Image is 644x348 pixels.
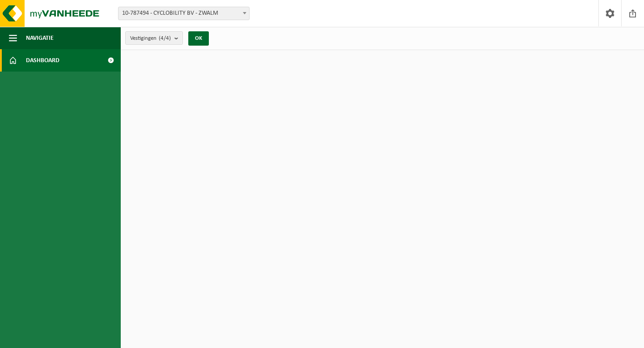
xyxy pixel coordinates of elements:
[159,35,171,41] count: (4/4)
[118,7,250,20] span: 10-787494 - CYCLOBILITY BV - ZWALM
[26,49,59,72] span: Dashboard
[119,7,249,20] span: 10-787494 - CYCLOBILITY BV - ZWALM
[125,31,183,45] button: Vestigingen(4/4)
[130,32,171,45] span: Vestigingen
[26,27,54,49] span: Navigatie
[188,31,209,46] button: OK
